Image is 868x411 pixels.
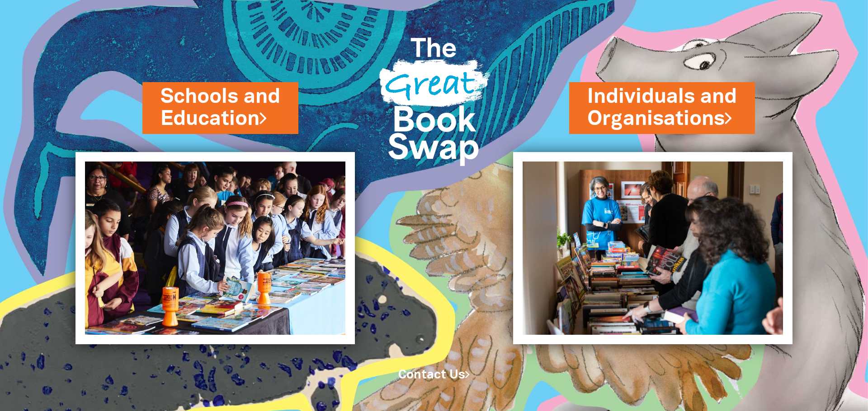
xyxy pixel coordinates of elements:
[160,83,280,133] a: Schools andEducation
[368,11,500,185] img: Great Bookswap logo
[513,152,793,344] img: Individuals and Organisations
[75,152,355,344] img: Schools and Education
[398,369,470,381] a: Contact Us
[587,83,737,133] a: Individuals andOrganisations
